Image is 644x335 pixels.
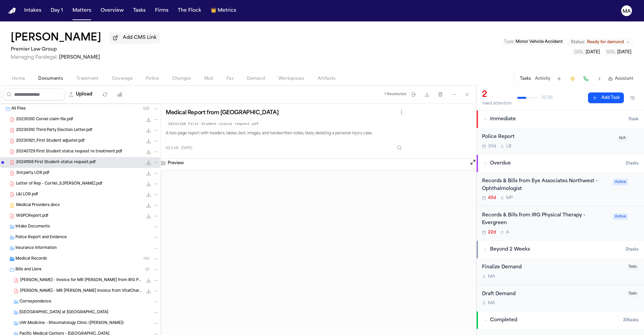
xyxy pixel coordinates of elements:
span: Home [12,76,25,81]
span: Active [613,179,628,185]
span: Bills and Liens [15,267,42,273]
span: Letter of Rep - CorVel_S.[PERSON_NAME].pdf [16,181,102,187]
span: Add CMS Link [123,35,157,41]
h2: Premier Law Group [11,46,160,54]
span: Todo [627,264,639,270]
h3: Preview [168,160,184,166]
button: Upload [65,88,96,100]
button: Assistant [608,76,633,81]
div: Draft Demand [482,290,623,298]
button: Download L&I LOR.pdf [145,191,152,198]
img: Finch Logo [8,8,16,14]
span: Coverage [112,76,132,81]
span: SOL : [606,50,616,54]
span: WSPCReport.pdf [16,213,48,219]
div: Records & Bills from Eye Associates Northwest - Ophthalmologist [482,178,609,193]
button: The Flock [175,5,204,17]
span: [PERSON_NAME] - Invoice for MR [PERSON_NAME] from IRG Physical Therapy - [DATE] [20,278,143,283]
span: 30d [488,144,496,149]
span: Correspondence [19,299,51,305]
span: 15 / 35 [541,95,553,100]
button: Download WSPCReport.pdf [145,213,152,219]
span: DOL : [574,50,585,54]
div: 1 file selected [384,92,406,96]
span: Changes [172,76,191,81]
span: Medical Providers.docx [16,203,60,208]
span: 1 task [629,117,639,122]
span: Completed [490,317,517,324]
button: Download 20230921_First Student adjuster.pdf [145,138,152,144]
span: Beyond 2 Weeks [490,246,530,253]
span: Todo [627,290,639,297]
span: Police [146,76,159,81]
span: UW Medicine – Rheumatology Clinic ([PERSON_NAME]) [19,321,124,326]
span: Police Report and Evidence [15,235,67,241]
h3: Medical Report from [GEOGRAPHIC_DATA] [166,110,278,116]
span: Fax [226,76,233,81]
code: 20241108 First Student-status request.pdf [166,120,261,128]
button: Intakes [21,5,44,17]
span: Assistant [615,76,633,81]
a: Home [8,8,16,14]
button: Edit matter name [11,32,101,44]
span: 62.3 KB [166,146,178,151]
span: 20240729 First Student status request re treatment.pdf [16,149,122,155]
span: N/A [617,135,628,141]
button: crownMetrics [208,5,239,17]
span: Demand [247,76,265,81]
button: Beyond 2 Weeks2tasks [477,241,644,258]
span: 2 task s [626,247,639,252]
div: Open task: Records & Bills from Eye Associates Northwest - Ophthalmologist [477,172,644,207]
button: Download 20241108 First Student-status request.pdf [145,159,152,166]
button: Download S. Jones - Invoice for MR Request from IRG Physical Therapy - 6.19.25 [145,277,152,284]
span: Insurance Information [15,246,57,251]
button: Add Task [588,92,624,103]
p: A two-page report with headers, tables, text, images, and handwritten notes, likely detailing a p... [166,131,406,137]
button: Edit SOL: 2026-03-29 [604,49,633,56]
span: All Files [11,106,26,112]
span: Treatment [76,76,99,81]
button: Download 3rd party LOR.pdf [145,170,152,177]
button: Edit DOL: 2023-03-29 [572,49,602,56]
button: Edit Type: Motor Vehicle Accident [502,39,565,45]
button: Matters [70,5,94,17]
span: Overdue [490,160,511,167]
button: Download Medical Providers.docx [145,202,152,209]
span: [DATE] [586,50,600,54]
button: Download 20230510 Corvel claim file.pdf [145,116,152,123]
button: Download 20240729 First Student status request re treatment.pdf [145,148,152,155]
span: 20230921_First Student adjuster.pdf [16,138,85,144]
div: Police Report [482,133,613,141]
span: Type : [504,40,515,44]
div: Open task: Draft Demand [477,285,644,312]
button: Open preview [470,159,476,167]
button: Download S. Jones - MR Retrieval Invoice from VitalChart for IRG PT - 6.19.25 [145,288,152,294]
div: 2 [482,89,512,100]
button: Download 20230510 Third Party Election Letter.pdf [145,127,152,134]
div: Records & Bills from IRG Physical Therapy - Evergreen [482,212,609,227]
span: Artifacts [318,76,336,81]
button: Overview [98,5,126,17]
span: Motor Vehicle Accident [516,40,563,44]
span: Workspaces [278,76,304,81]
span: M A [488,274,495,279]
a: Day 1 [48,5,66,17]
span: L&I LOR.pdf [16,192,38,198]
button: Firms [152,5,171,17]
button: Open preview [470,159,476,165]
span: Active [613,213,628,220]
button: Hide completed tasks (⌘⇧H) [627,92,639,103]
span: M A [488,300,495,306]
span: [DATE] [617,50,631,54]
div: Open task: Police Report [477,128,644,154]
input: Search files [3,88,65,100]
span: ( 10 ) [144,257,149,261]
button: Immediate1task [477,111,644,128]
button: Download Letter of Rep - CorVel_S.Jones.pdf [145,181,152,187]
